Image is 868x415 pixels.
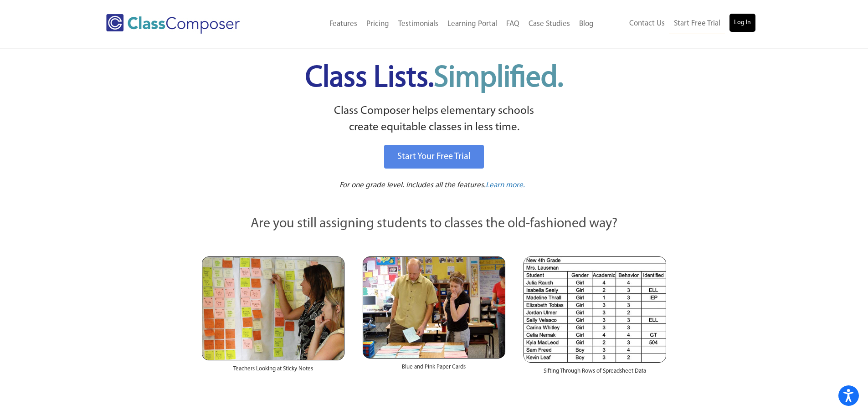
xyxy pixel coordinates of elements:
a: Start Your Free Trial [384,145,484,169]
span: For one grade level. Includes all the features. [339,181,486,189]
nav: Header Menu [277,14,598,34]
a: Case Studies [524,14,575,34]
a: Contact Us [625,14,669,34]
div: Blue and Pink Paper Cards [363,359,505,380]
img: Blue and Pink Paper Cards [363,256,505,358]
div: Teachers Looking at Sticky Notes [202,360,344,382]
a: Features [325,14,362,34]
a: FAQ [502,14,524,34]
a: Learn more. [486,180,525,191]
span: Start Your Free Trial [397,152,471,161]
a: Testimonials [394,14,443,34]
nav: Header Menu [598,14,755,34]
img: Class Composer [106,14,240,34]
a: Learning Portal [443,14,502,34]
a: Start Free Trial [669,14,725,34]
a: Log In [729,14,755,32]
a: Blog [575,14,598,34]
a: Pricing [362,14,394,34]
div: Sifting Through Rows of Spreadsheet Data [524,363,666,384]
img: Spreadsheets [524,256,666,363]
span: Simplified. [434,64,563,93]
span: Class Lists. [305,64,563,93]
img: Teachers Looking at Sticky Notes [202,256,344,360]
span: Learn more. [486,181,525,189]
p: Are you still assigning students to classes the old-fashioned way? [202,214,667,234]
p: Class Composer helps elementary schools create equitable classes in less time. [200,103,668,136]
